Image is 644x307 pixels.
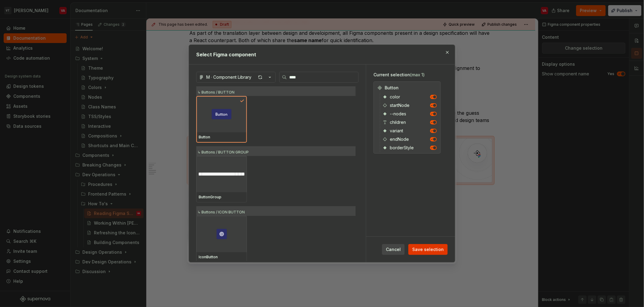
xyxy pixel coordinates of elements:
button: M · Component Library [196,72,276,83]
span: startNode [390,102,410,108]
span: color [390,94,400,100]
span: Button [385,85,399,91]
div: Button [375,83,439,93]
div: ButtonGroup [199,195,244,200]
h2: Select Figma component [196,51,448,58]
span: children [390,119,406,125]
div: ↳ Buttons / BUTTON GROUP [196,146,356,156]
span: (max 1) [410,72,425,77]
div: Button [199,135,244,140]
div: ↳ Buttons / ICON BUTTON [196,206,356,216]
div: IconButton [199,255,244,259]
div: M · Component Library [206,74,251,80]
button: Save selection [408,244,448,255]
span: Cancel [386,246,401,253]
span: Save selection [412,246,444,253]
div: ↳ Buttons / BUTTON [196,86,356,96]
span: borderStyle [390,145,414,151]
button: Cancel [382,244,405,255]
span: variant [390,128,403,134]
div: Current selection [373,72,441,78]
span: --nodes [390,111,406,117]
span: endNode [390,136,409,142]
